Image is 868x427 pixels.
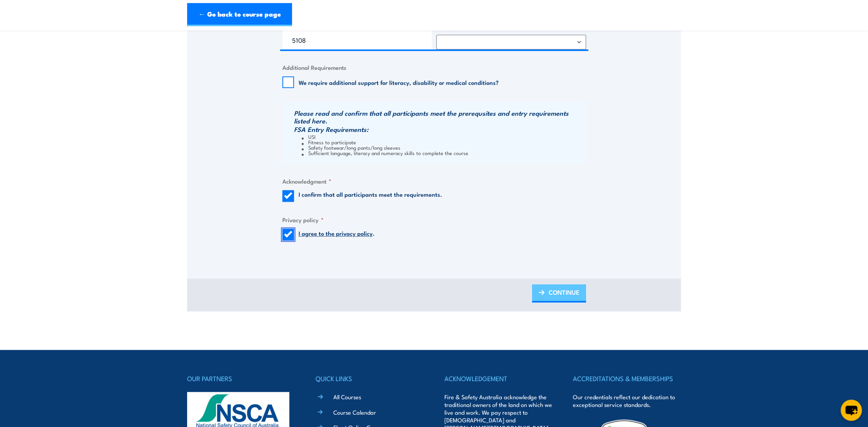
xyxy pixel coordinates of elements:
[299,190,442,202] label: I confirm that all participants meet the requirements.
[299,229,373,237] a: I agree to the privacy policy
[294,125,584,133] h3: FSA Entry Requirements:
[573,393,681,408] p: Our credentials reflect our dedication to exceptional service standards.
[282,215,324,224] legend: Privacy policy
[302,134,584,139] li: USI
[316,373,424,384] h4: QUICK LINKS
[841,400,862,421] button: chat-button
[302,150,584,155] li: Sufficient language, literacy and numeracy skills to complete the course
[302,145,584,150] li: Safety footwear/long pants/long sleeves
[282,177,331,186] legend: Acknowledgment
[333,393,361,401] a: All Courses
[333,408,376,416] a: Course Calendar
[302,139,584,145] li: Fitness to participate
[532,284,586,302] a: CONTINUE
[187,373,295,384] h4: OUR PARTNERS
[294,109,584,125] h3: Please read and confirm that all participants meet the prerequsites and entry requirements listed...
[299,78,499,86] label: We require additional support for literacy, disability or medical conditions?
[444,373,552,384] h4: ACKNOWLEDGEMENT
[299,229,375,240] label: .
[549,282,579,302] span: CONTINUE
[282,63,346,72] legend: Additional Requirements
[187,3,292,26] a: ← Go back to course page
[573,373,681,384] h4: ACCREDITATIONS & MEMBERSHIPS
